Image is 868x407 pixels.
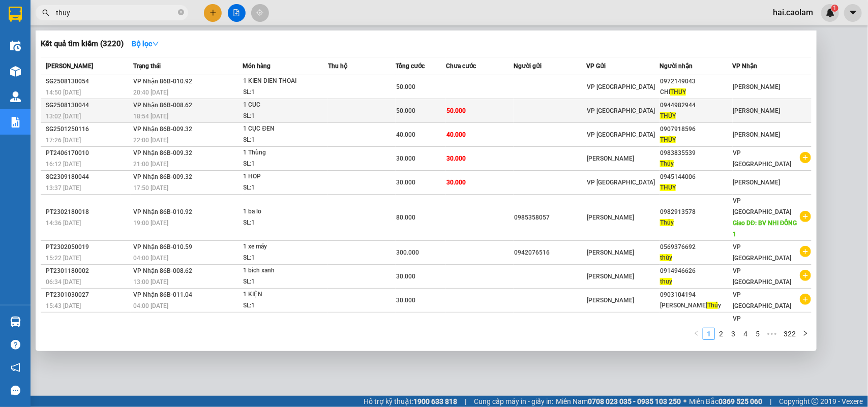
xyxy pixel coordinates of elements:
[396,83,415,90] span: 50.000
[46,137,81,144] span: 17:26 [DATE]
[514,247,586,258] div: 0942076516
[587,273,634,280] span: [PERSON_NAME]
[244,300,320,311] div: SL: 1
[10,91,21,102] img: warehouse-icon
[800,294,811,305] span: plus-circle
[46,278,81,286] span: 06:34 [DATE]
[799,328,812,340] button: right
[715,328,727,339] a: 2
[799,328,812,340] li: Next Page
[133,173,192,180] span: VP Nhận 86B-009.32
[703,328,715,340] li: 1
[396,131,415,138] span: 40.000
[728,328,739,339] a: 3
[133,255,168,262] span: 04:00 [DATE]
[9,7,22,22] img: logo-vxr
[46,148,130,159] div: PT2406170010
[133,291,192,298] span: VP Nhận 86B-011.04
[133,161,168,168] span: 21:00 [DATE]
[396,155,415,162] span: 30.000
[446,131,466,138] span: 40.000
[446,155,466,162] span: 30.000
[800,270,811,281] span: plus-circle
[133,78,192,85] span: VP Nhận 86B-010.92
[244,76,320,87] div: 1 KIEN DIEN THOAI
[244,147,320,159] div: 1 Thùng
[660,160,674,167] span: Thủy
[446,62,476,70] span: Chưa cước
[660,124,732,135] div: 0907918596
[133,302,168,309] span: 04:00 [DATE]
[660,87,732,98] div: CHI
[446,179,466,186] span: 30.000
[800,246,811,257] span: plus-circle
[660,62,693,70] span: Người nhận
[733,315,792,333] span: VP [GEOGRAPHIC_DATA]
[124,36,167,52] button: Bộ lọcdown
[733,62,758,70] span: VP Nhận
[244,276,320,288] div: SL: 1
[396,214,415,221] span: 80.000
[733,107,781,114] span: [PERSON_NAME]
[133,137,168,144] span: 22:00 [DATE]
[244,100,320,111] div: 1 CUC
[587,214,634,221] span: [PERSON_NAME]
[764,328,780,340] span: •••
[733,179,781,186] span: [PERSON_NAME]
[660,300,732,311] div: [PERSON_NAME] y
[133,208,192,215] span: VP Nhận 86B-010.92
[733,220,797,238] span: Giao DĐ: BV NHI ĐỒNG 1
[733,131,781,138] span: [PERSON_NAME]
[133,102,192,109] span: VP Nhận 86B-008.62
[587,249,634,256] span: [PERSON_NAME]
[10,317,21,327] img: warehouse-icon
[46,220,81,227] span: 14:36 [DATE]
[244,123,320,135] div: 1 CỤC ĐEN
[133,220,168,227] span: 19:00 [DATE]
[587,155,634,162] span: [PERSON_NAME]
[800,211,811,222] span: plus-circle
[396,62,425,70] span: Tổng cước
[660,219,674,226] span: Thủy
[396,249,419,256] span: 300.000
[733,197,792,215] span: VP [GEOGRAPHIC_DATA]
[733,291,792,309] span: VP [GEOGRAPHIC_DATA]
[587,131,655,138] span: VP [GEOGRAPHIC_DATA]
[178,8,184,18] span: close-circle
[42,9,49,16] span: search
[244,159,320,170] div: SL: 1
[396,297,415,304] span: 30.000
[133,149,192,156] span: VP Nhận 86B-009.32
[46,207,130,217] div: PT2302180018
[46,113,81,120] span: 13:02 [DATE]
[133,62,161,70] span: Trạng thái
[244,289,320,300] div: 1 KIỆN
[660,184,676,191] span: THUY
[733,149,792,168] span: VP [GEOGRAPHIC_DATA]
[660,254,672,261] span: thùy
[514,212,586,223] div: 0985358057
[733,267,792,286] span: VP [GEOGRAPHIC_DATA]
[752,328,764,340] li: 5
[46,124,130,135] div: SG2501250116
[733,83,781,90] span: [PERSON_NAME]
[11,386,20,395] span: message
[396,107,415,114] span: 50.000
[46,255,81,262] span: 15:22 [DATE]
[800,152,811,163] span: plus-circle
[587,297,634,304] span: [PERSON_NAME]
[752,328,763,339] a: 5
[587,83,655,90] span: VP [GEOGRAPHIC_DATA]
[660,148,732,159] div: 0983835539
[46,290,130,300] div: PT2301030027
[660,290,732,300] div: 0903104194
[733,243,792,262] span: VP [GEOGRAPHIC_DATA]
[178,9,184,15] span: close-circle
[781,328,799,339] a: 322
[703,328,714,339] a: 1
[328,62,347,70] span: Thu hộ
[244,217,320,229] div: SL: 1
[660,172,732,182] div: 0945144006
[660,207,732,217] div: 0982913578
[727,328,739,340] li: 3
